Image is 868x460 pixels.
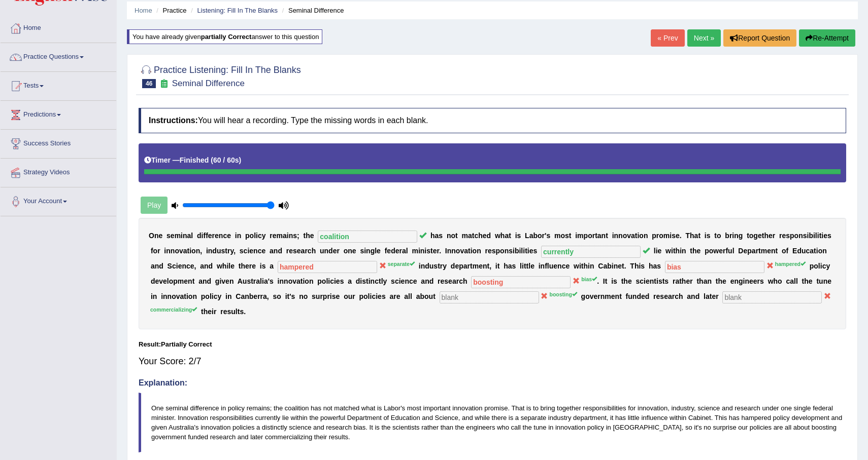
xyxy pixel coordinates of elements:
b: u [320,247,324,255]
b: n [208,247,213,255]
b: i [256,232,258,240]
b: . [680,232,682,240]
a: Home [1,14,116,40]
b: n [477,247,481,255]
b: i [181,232,183,240]
b: r [656,232,659,240]
b: m [761,247,767,255]
b: o [717,232,721,240]
b: o [153,247,158,255]
b: o [538,232,542,240]
b: c [244,247,248,255]
b: e [387,247,391,255]
b: e [719,247,723,255]
b: r [227,247,230,255]
button: Re-Attempt [799,29,855,47]
b: b [515,247,519,255]
b: d [391,247,395,255]
a: Listening: Fill In The Blanks [197,7,278,14]
b: O [149,232,154,240]
b: D [738,247,743,255]
b: d [212,247,217,255]
b: s [439,232,443,240]
b: t [606,232,608,240]
b: n [366,247,371,255]
b: t [747,232,749,240]
b: n [602,232,606,240]
b: a [183,247,187,255]
b: t [468,247,471,255]
b: r [729,232,732,240]
b: o [500,247,505,255]
b: s [533,247,538,255]
b: a [187,232,191,240]
h4: You will hear a recording. Type the missing words in each blank. [139,108,846,133]
b: i [807,232,809,240]
b: ( [211,156,213,164]
b: e [215,232,219,240]
b: s [360,247,364,255]
b: r [485,247,487,255]
b: r [337,247,339,255]
b: o [749,232,754,240]
b: i [612,232,614,240]
b: h [430,232,435,240]
b: t [304,232,306,240]
b: r [437,247,439,255]
b: L [525,232,529,240]
b: y [262,232,266,240]
b: t [569,232,572,240]
b: e [333,247,337,255]
b: t [762,232,764,240]
b: a [468,232,472,240]
b: s [786,232,790,240]
b: s [492,247,496,255]
b: v [179,247,183,255]
b: ) [239,156,242,164]
b: n [644,232,648,240]
b: h [306,232,310,240]
b: i [206,247,208,255]
b: n [618,232,623,240]
b: 60 / 60s [213,156,239,164]
b: r [756,247,758,255]
b: s [517,232,521,240]
b: g [739,232,743,240]
b: i [732,232,734,240]
b: h [764,232,769,240]
b: s [565,232,569,240]
b: g [753,232,758,240]
b: i [247,247,249,255]
b: e [273,232,277,240]
b: d [487,232,491,240]
b: t [187,247,190,255]
b: p [652,232,656,240]
b: ' [545,232,546,240]
b: t [814,247,816,255]
b: T [685,232,690,240]
b: n [447,247,452,255]
b: n [447,232,451,240]
b: s [293,232,297,240]
b: m [577,232,583,240]
small: Seminal Difference [172,79,245,88]
small: Exam occurring question [158,79,169,89]
b: . [439,247,441,255]
b: d [797,247,802,255]
b: l [406,247,408,255]
b: s [240,247,244,255]
b: t [430,247,433,255]
b: n [324,247,329,255]
b: i [418,247,420,255]
b: t [595,232,597,240]
b: o [782,247,786,255]
b: b [725,232,729,240]
b: o [250,232,254,240]
b: l [732,247,735,255]
b: l [254,232,256,240]
b: r [779,232,782,240]
b: i [202,232,204,240]
span: 46 [142,79,156,88]
b: t [525,247,527,255]
b: h [692,247,697,255]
